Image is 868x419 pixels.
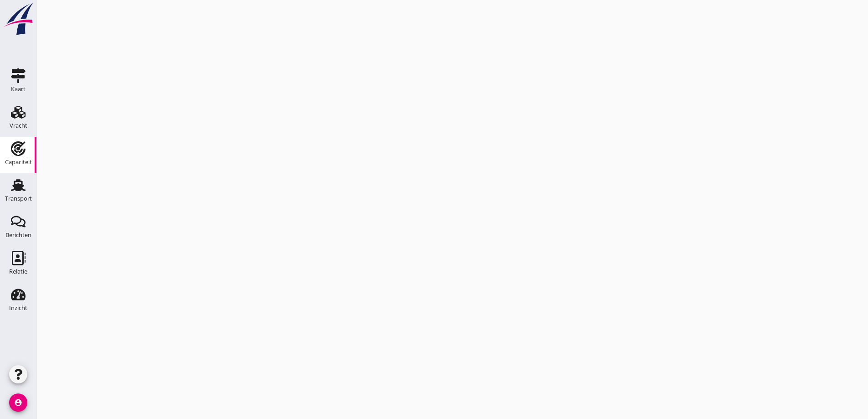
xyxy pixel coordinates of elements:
[9,305,27,311] div: Inzicht
[2,2,35,36] img: logo-small.a267ee39.svg
[5,159,32,165] div: Capaciteit
[5,196,32,202] div: Transport
[5,232,31,238] div: Berichten
[10,123,27,129] div: Vracht
[9,269,27,274] div: Relatie
[11,86,26,92] div: Kaart
[9,393,27,412] i: account_circle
